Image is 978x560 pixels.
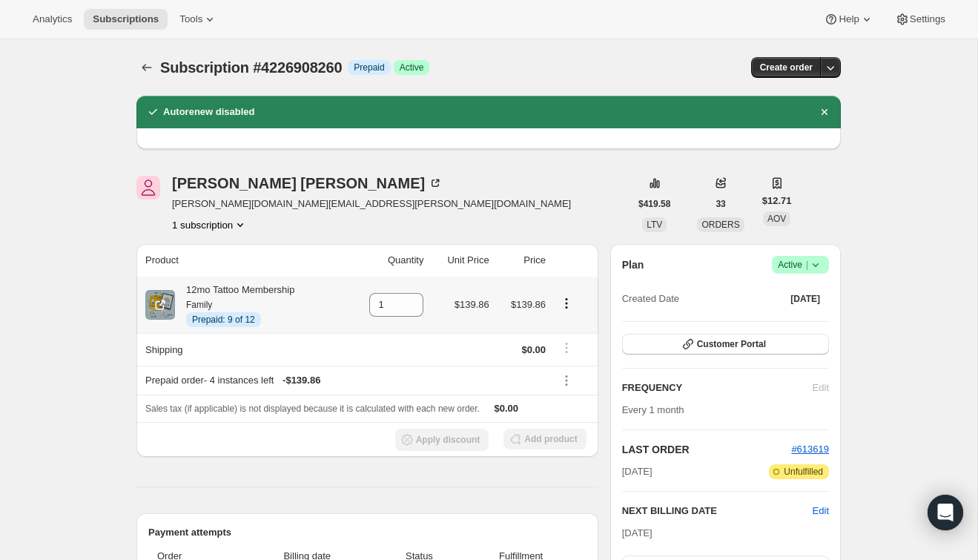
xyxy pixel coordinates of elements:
small: Family [186,300,212,310]
button: #613619 [791,442,829,457]
span: Active [778,257,823,272]
th: Unit Price [428,244,493,277]
button: Shipping actions [555,340,578,356]
span: $419.58 [638,198,670,210]
button: 33 [707,194,734,214]
span: Customer Portal [697,338,766,350]
span: [DATE] [790,293,820,305]
th: Product [136,244,347,277]
a: #613619 [791,444,829,455]
span: Created Date [622,291,679,306]
button: $419.58 [630,194,679,214]
span: [DATE] [622,527,652,538]
th: Quantity [347,244,429,277]
div: [PERSON_NAME] [PERSON_NAME] [172,176,443,191]
button: Subscriptions [84,9,168,30]
h2: FREQUENCY [622,381,813,395]
span: Unfulfilled [784,466,823,478]
span: Sales tax (if applicable) is not displayed because it is calculated with each new order. [145,403,480,414]
span: Every 1 month [622,404,684,415]
h2: Autorenew disabled [163,105,255,119]
span: LTV [647,220,662,230]
span: Create order [760,62,813,73]
span: Subscriptions [93,13,159,25]
button: Product actions [555,295,578,312]
span: Elizabeth Powell [136,176,160,200]
div: 12mo Tattoo Membership [175,283,294,327]
button: Subscriptions [136,57,157,78]
div: Prepaid order - 4 instances left [145,373,546,388]
span: 33 [716,198,725,210]
button: Tools [171,9,226,30]
h2: Plan [622,257,644,272]
th: Price [494,244,550,277]
button: Help [815,9,882,30]
span: $139.86 [455,299,489,310]
th: Shipping [136,333,347,366]
span: Analytics [33,13,72,25]
span: Active [400,62,424,73]
button: Edit [813,504,829,518]
img: product img [145,290,175,320]
div: Open Intercom Messenger [928,495,963,530]
span: Help [839,13,859,25]
button: Product actions [172,217,248,232]
span: Prepaid: 9 of 12 [192,314,255,326]
button: Create order [751,57,822,78]
h2: LAST ORDER [622,442,792,457]
span: ORDERS [701,220,739,230]
span: [PERSON_NAME][DOMAIN_NAME][EMAIL_ADDRESS][PERSON_NAME][DOMAIN_NAME] [172,197,571,211]
span: $12.71 [762,194,792,208]
span: Settings [910,13,945,25]
h2: NEXT BILLING DATE [622,504,813,518]
span: $0.00 [521,344,546,355]
button: Analytics [24,9,81,30]
span: Tools [179,13,202,25]
button: [DATE] [782,289,829,309]
span: - $139.86 [283,373,320,388]
h2: Payment attempts [148,525,587,540]
span: Prepaid [354,62,384,73]
span: | [806,259,808,271]
button: Dismiss notification [814,102,835,122]
span: $139.86 [511,299,546,310]
button: Customer Portal [622,334,829,355]
span: Subscription #4226908260 [160,59,342,76]
span: [DATE] [622,464,652,479]
button: Settings [886,9,954,30]
span: $0.00 [495,403,519,414]
span: AOV [767,214,786,224]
